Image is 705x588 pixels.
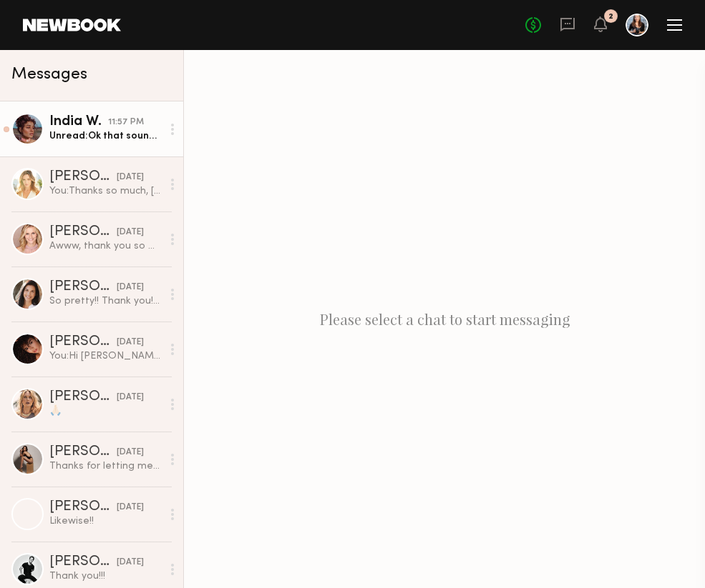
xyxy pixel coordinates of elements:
div: [PERSON_NAME] [49,390,117,404]
div: Likewise!! [49,514,162,528]
div: [PERSON_NAME] [49,225,117,239]
div: Thank you!!! [49,569,162,583]
span: Messages [11,66,87,83]
div: [DATE] [117,171,144,184]
div: So pretty!! Thank you! 😊 [49,294,162,308]
div: [DATE] [117,556,144,569]
div: Please select a chat to start messaging [184,50,705,588]
div: [DATE] [117,501,144,514]
div: 🙏🏻 [49,404,162,418]
div: Unread: Ok that sounds good to me! [49,129,162,143]
div: [PERSON_NAME] [49,280,117,294]
div: [DATE] [117,336,144,349]
div: 11:57 PM [108,116,144,129]
div: [DATE] [117,391,144,404]
div: [PERSON_NAME] [49,170,117,184]
div: [DATE] [117,281,144,294]
div: You: Hi [PERSON_NAME]! I'm [PERSON_NAME], I'm casting for a video shoot for a brand that makes gl... [49,349,162,363]
div: [DATE] [117,226,144,239]
div: 2 [608,13,613,21]
div: Thanks for letting me know! Hope to work with you guys soon :) [49,459,162,473]
div: [PERSON_NAME] [49,500,117,514]
div: [PERSON_NAME] [49,335,117,349]
div: Awww, thank you so much! Really appreciate it! Hope all is well! [49,239,162,253]
div: India W. [49,115,108,129]
div: [PERSON_NAME] [49,555,117,569]
div: You: Thanks so much, [PERSON_NAME]! That was fun and easy! Hope to book with you again soon! [GEO... [49,184,162,198]
div: [DATE] [117,446,144,459]
div: [PERSON_NAME] [49,445,117,459]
